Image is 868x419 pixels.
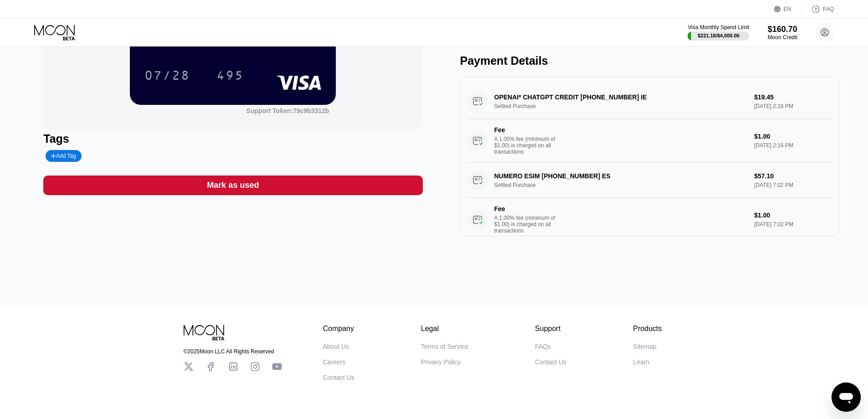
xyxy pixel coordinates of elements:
[323,358,346,366] div: Careers
[323,374,354,381] div: Contact Us
[421,343,468,350] div: Terms of Service
[768,25,797,34] div: $160.70
[688,24,749,41] div: Visa Monthly Spend Limit$221.18/$4,000.00
[633,358,649,366] div: Learn
[247,107,329,114] div: Support Token: 79c9b3312b
[768,25,797,41] div: $160.70Moon Credit
[535,343,551,350] div: FAQs
[494,205,558,212] div: Fee
[698,33,740,38] div: $221.18 / $4,000.00
[323,325,354,333] div: Company
[754,133,832,140] div: $1.00
[633,325,662,333] div: Products
[688,24,749,31] div: Visa Monthly Spend Limit
[832,383,861,412] iframe: Button to launch messaging window
[467,119,832,163] div: FeeA 1.00% fee (minimum of $1.00) is charged on all transactions$1.00[DATE] 2:16 PM
[421,358,461,366] div: Privacy Policy
[247,107,329,114] div: Support Token:79c9b3312b
[633,343,656,350] div: Sitemap
[51,153,76,159] div: Add Tag
[784,6,791,12] div: EN
[823,6,834,12] div: FAQ
[207,180,259,191] div: Mark as used
[494,126,558,134] div: Fee
[774,5,802,14] div: EN
[802,5,834,14] div: FAQ
[754,142,832,149] div: [DATE] 2:16 PM
[323,343,349,350] div: About Us
[144,69,190,84] div: 07/28
[535,358,566,366] div: Contact Us
[754,212,832,219] div: $1.00
[138,64,197,87] div: 07/28
[754,221,832,228] div: [DATE] 7:02 PM
[467,198,832,242] div: FeeA 1.00% fee (minimum of $1.00) is charged on all transactions$1.00[DATE] 7:02 PM
[421,325,468,333] div: Legal
[184,348,282,355] div: © 2025 Moon LLC All Rights Reserved
[535,325,566,333] div: Support
[43,132,422,145] div: Tags
[210,64,251,87] div: 495
[46,150,81,162] div: Add Tag
[494,215,563,234] div: A 1.00% fee (minimum of $1.00) is charged on all transactions
[494,136,563,155] div: A 1.00% fee (minimum of $1.00) is charged on all transactions
[768,34,797,41] div: Moon Credit
[460,54,839,67] div: Payment Details
[43,176,422,195] div: Mark as used
[216,69,244,84] div: 495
